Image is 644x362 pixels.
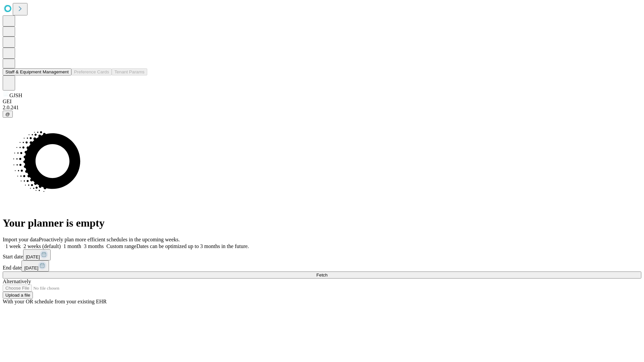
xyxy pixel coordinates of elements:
span: Proactively plan more efficient schedules in the upcoming weeks. [39,237,180,242]
button: Preference Cards [71,68,112,75]
h1: Your planner is empty [3,217,641,229]
span: Dates can be optimized up to 3 months in the future. [137,243,249,249]
button: Upload a file [3,292,33,299]
div: GEI [3,99,641,105]
button: Fetch [3,271,641,279]
span: [DATE] [24,265,38,270]
span: [DATE] [26,254,40,259]
span: 2 weeks (default) [23,243,61,249]
button: Staff & Equipment Management [3,68,71,75]
div: Start date [3,249,641,260]
div: End date [3,260,641,271]
button: [DATE] [23,249,51,260]
span: @ [5,112,10,117]
span: Alternatively [3,279,31,284]
span: Fetch [316,273,327,278]
div: 2.0.241 [3,105,641,111]
span: GJSH [9,93,22,98]
span: 3 months [84,243,104,249]
span: Custom range [106,243,136,249]
button: Tenant Params [112,68,147,75]
span: With your OR schedule from your existing EHR [3,299,107,304]
button: @ [3,111,13,118]
span: Import your data [3,237,39,242]
span: 1 month [63,243,81,249]
button: [DATE] [21,260,49,271]
span: 1 week [5,243,21,249]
